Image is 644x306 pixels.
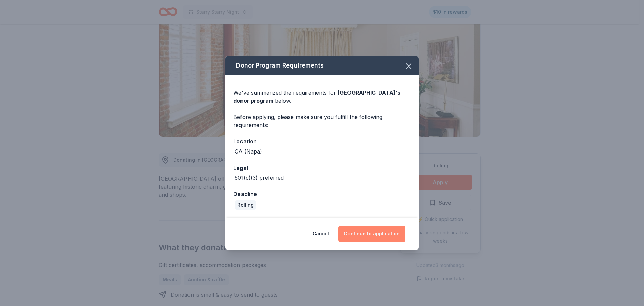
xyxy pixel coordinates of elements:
[233,113,411,129] div: Before applying, please make sure you fulfill the following requirements:
[235,174,284,182] div: 501(c)(3) preferred
[313,226,329,242] button: Cancel
[225,56,419,75] div: Donor Program Requirements
[235,147,262,156] div: CA (Napa)
[233,164,411,172] div: Legal
[338,226,405,242] button: Continue to application
[233,190,411,199] div: Deadline
[233,137,411,146] div: Location
[233,89,411,105] div: We've summarized the requirements for below.
[235,200,256,210] div: Rolling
